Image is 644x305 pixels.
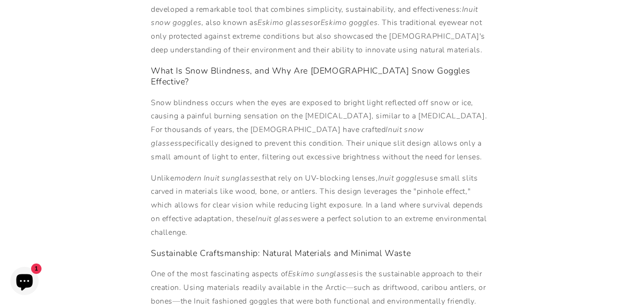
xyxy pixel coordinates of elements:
h3: What Is Snow Blindness, and Why Are [DEMOGRAPHIC_DATA] Snow Goggles Effective? [151,66,493,88]
em: Inuit goggles [378,173,425,183]
inbox-online-store-chat: Shopify online store chat [8,267,41,297]
em: Eskimo glasses [257,17,313,28]
p: Snow blindness occurs when the eyes are exposed to bright light reflected off snow or ice, causin... [151,96,493,164]
em: Inuit snow goggles [151,4,478,28]
h3: Sustainable Craftsmanship: Natural Materials and Minimal Waste [151,248,493,259]
em: Inuit snow glasses [151,124,423,148]
em: Inuit glasses [256,214,301,224]
p: Unlike that rely on UV-blocking lenses, use small slits carved in materials like wood, bone, or a... [151,172,493,239]
em: modern Inuit sunglasses [174,173,263,183]
em: Eskimo sunglasses [288,269,357,279]
em: Eskimo goggles [321,17,378,28]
